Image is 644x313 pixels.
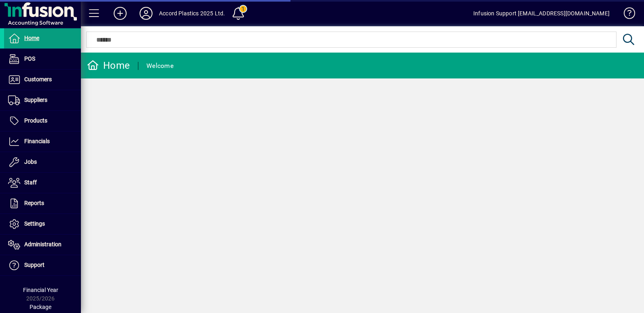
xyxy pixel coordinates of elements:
[24,179,37,186] span: Staff
[107,6,133,21] button: Add
[4,193,81,214] a: Reports
[4,255,81,275] a: Support
[4,49,81,69] a: POS
[24,241,61,247] span: Administration
[24,117,47,124] span: Products
[24,200,44,206] span: Reports
[146,59,174,72] div: Welcome
[133,6,159,21] button: Profile
[4,90,81,110] a: Suppliers
[24,262,44,268] span: Support
[473,7,610,20] div: Infusion Support [EMAIL_ADDRESS][DOMAIN_NAME]
[30,304,51,310] span: Package
[4,152,81,172] a: Jobs
[87,59,130,72] div: Home
[24,159,37,165] span: Jobs
[23,287,58,293] span: Financial Year
[24,138,50,144] span: Financials
[618,2,634,28] a: Knowledge Base
[24,76,52,82] span: Customers
[24,220,45,227] span: Settings
[159,7,225,20] div: Accord Plastics 2025 Ltd.
[24,35,39,41] span: Home
[24,55,35,62] span: POS
[4,214,81,234] a: Settings
[24,97,47,103] span: Suppliers
[4,235,81,255] a: Administration
[4,70,81,90] a: Customers
[4,173,81,193] a: Staff
[4,131,81,152] a: Financials
[4,111,81,131] a: Products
